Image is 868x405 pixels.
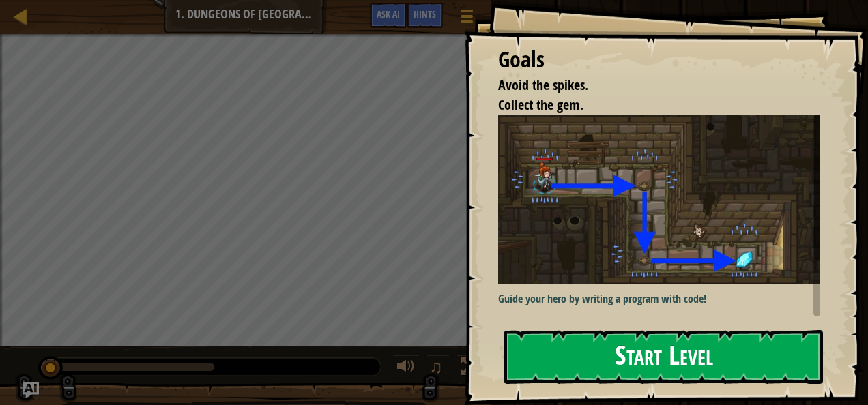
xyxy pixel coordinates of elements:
img: Dungeons of kithgard [498,115,830,284]
button: Ask AI [23,382,39,398]
li: Collect the gem. [481,95,817,115]
span: Ask AI [377,7,400,20]
span: Avoid the spikes. [498,76,588,94]
p: Write code in the editor on the right, and click Run when you’re ready. Your hero will read it an... [498,314,830,345]
button: Start Level [504,330,823,384]
span: Hints [414,7,436,20]
span: ♫ [429,357,443,377]
button: Ask AI [370,3,407,28]
button: Toggle fullscreen [457,355,484,382]
button: Show game menu [450,3,484,35]
button: ♫ [426,355,450,382]
p: Guide your hero by writing a program with code! [498,291,830,307]
span: Collect the gem. [498,95,583,114]
li: Avoid the spikes. [481,76,817,95]
div: Goals [498,44,820,76]
button: Adjust volume [392,355,420,382]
